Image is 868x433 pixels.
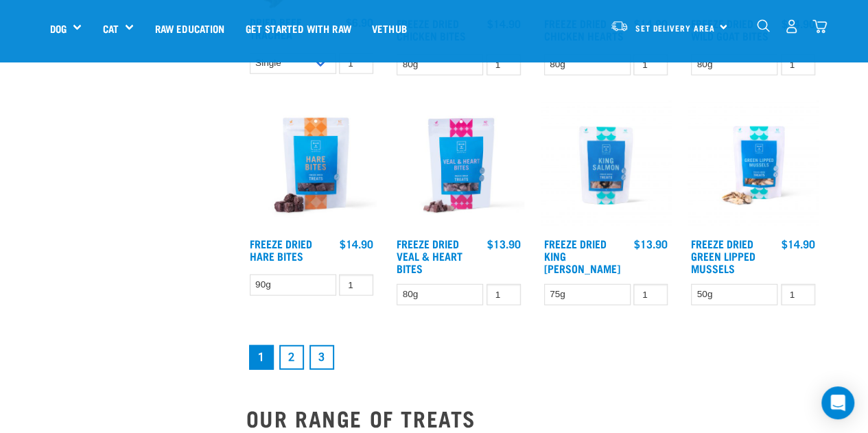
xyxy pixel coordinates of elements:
[634,237,668,250] div: $13.90
[486,284,521,305] input: 1
[102,21,118,36] a: Cat
[397,240,462,271] a: Freeze Dried Veal & Heart Bites
[688,100,819,231] img: RE Product Shoot 2023 Nov8551
[541,100,672,231] img: RE Product Shoot 2023 Nov8584
[50,21,67,36] a: Dog
[309,345,334,370] a: Goto page 3
[487,237,521,250] div: $13.90
[339,274,373,296] input: 1
[757,19,770,32] img: home-icon-1@2x.png
[784,19,799,34] img: user.png
[812,19,827,34] img: home-icon@2x.png
[340,237,373,250] div: $14.90
[781,284,815,305] input: 1
[246,406,819,430] h2: OUR RANGE OF TREATS
[246,100,377,231] img: Raw Essentials Freeze Dried Hare Bites
[486,54,521,75] input: 1
[633,54,668,75] input: 1
[362,1,417,56] a: Vethub
[235,1,362,56] a: Get started with Raw
[250,240,312,259] a: Freeze Dried Hare Bites
[544,240,620,271] a: Freeze Dried King [PERSON_NAME]
[144,1,235,56] a: Raw Education
[610,20,629,32] img: van-moving.png
[339,53,373,74] input: 1
[821,386,854,419] div: Open Intercom Messenger
[279,345,304,370] a: Goto page 2
[633,284,668,305] input: 1
[781,54,815,75] input: 1
[782,237,815,250] div: $14.90
[691,240,755,271] a: Freeze Dried Green Lipped Mussels
[635,25,715,30] span: Set Delivery Area
[246,342,819,373] nav: pagination
[249,345,274,370] a: Page 1
[393,100,524,231] img: Raw Essentials Freeze Dried Veal & Heart Bites Treats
